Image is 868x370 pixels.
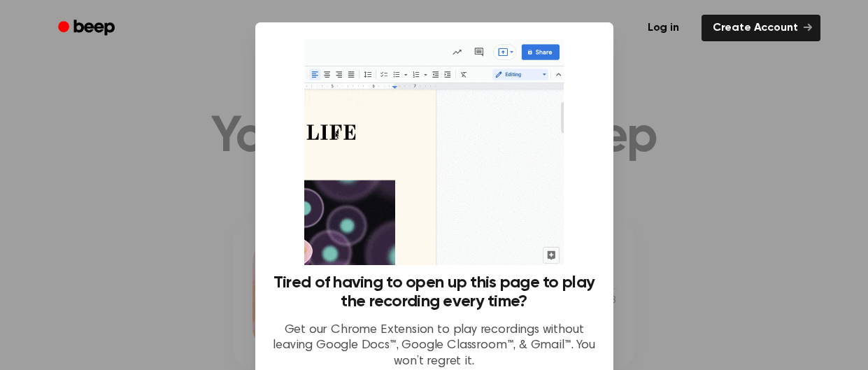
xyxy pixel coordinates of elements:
[702,15,820,41] a: Create Account
[304,39,564,265] img: Beep extension in action
[272,273,597,311] h3: Tired of having to open up this page to play the recording every time?
[634,12,693,44] a: Log in
[48,15,127,42] a: Beep
[272,322,597,370] p: Get our Chrome Extension to play recordings without leaving Google Docs™, Google Classroom™, & Gm...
